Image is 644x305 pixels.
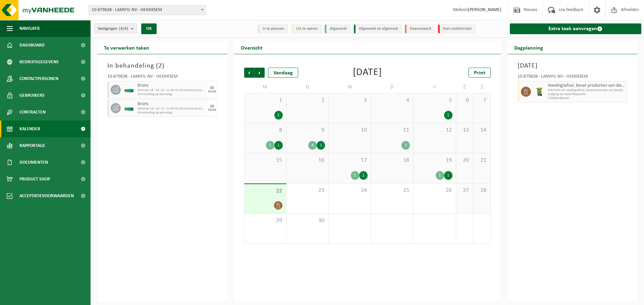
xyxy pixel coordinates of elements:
[290,187,325,194] span: 23
[332,157,367,164] span: 17
[332,187,367,194] span: 24
[19,187,74,204] span: Acceptatievoorwaarden
[548,96,626,100] span: T250001982187
[268,68,298,78] div: Vandaag
[469,68,491,78] a: Print
[417,97,452,104] span: 5
[107,74,217,81] div: 10-879638 - LAMIFIL NV - HEMIKSEM
[401,141,410,150] div: 3
[507,41,550,54] h2: Dagplanning
[138,83,206,88] span: Brons
[94,23,137,33] button: Vestigingen(4/4)
[274,111,283,120] div: 2
[460,187,470,194] span: 27
[290,157,325,164] span: 16
[371,81,414,93] td: D
[460,157,470,164] span: 20
[234,41,269,54] h2: Overzicht
[444,171,452,180] div: 1
[258,24,288,33] li: In te plannen
[248,97,283,104] span: 1
[351,171,359,180] div: 5
[290,127,325,134] span: 9
[244,68,254,78] span: Vorige
[329,81,371,93] td: W
[290,217,325,224] span: 30
[414,81,456,93] td: V
[417,187,452,194] span: 26
[354,24,401,33] li: Afgewerkt en afgemeld
[98,24,128,34] span: Vestigingen
[124,87,134,92] img: HK-XC-20-GN-00
[477,97,487,104] span: 7
[248,217,283,224] span: 29
[19,154,48,171] span: Documenten
[19,171,50,187] span: Product Shop
[248,157,283,164] span: 15
[19,137,45,154] span: Rapportage
[138,92,206,96] span: Omwisseling op aanvraag
[317,141,325,150] div: 1
[438,24,475,33] li: Non-conformiteit
[19,37,45,54] span: Dashboard
[518,74,628,81] div: 10-879638 - LAMIFIL NV - HEMIKSEM
[444,111,452,120] div: 1
[332,97,367,104] span: 3
[255,68,265,78] span: Volgende
[460,97,470,104] span: 6
[19,54,59,70] span: Bedrijfsgegevens
[107,61,217,71] h3: In behandeling ( )
[274,141,283,150] div: 1
[308,141,317,150] div: 4
[248,127,283,134] span: 8
[474,70,485,76] span: Print
[548,92,626,96] span: Lediging op vaste frequentie
[244,81,286,93] td: M
[19,121,40,137] span: Kalender
[518,61,628,71] h3: [DATE]
[19,70,58,87] span: Contactpersonen
[548,88,626,92] span: WB-0140-HP voedingsafval, bevat producten van dierlijke oors
[375,157,410,164] span: 18
[138,107,206,111] span: Nummer 18 - 19- 20 - 21 HK-XC-20-G brons (Aurubis Beerse)
[405,24,435,33] li: Geannuleerd
[477,157,487,164] span: 21
[325,24,351,33] li: Afgewerkt
[138,111,206,115] span: Omwisseling op aanvraag
[477,127,487,134] span: 14
[477,187,487,194] span: 28
[510,23,642,34] a: Extra taak aanvragen
[473,81,490,93] td: Z
[468,7,501,12] strong: [PERSON_NAME]
[210,86,214,90] div: DI
[266,141,274,150] div: 1
[359,171,368,180] div: 1
[158,63,162,69] span: 2
[332,127,367,134] span: 10
[456,81,473,93] td: Z
[290,97,325,104] span: 2
[353,68,382,78] div: [DATE]
[548,83,626,88] span: Voedingsafval, bevat producten van dierlijke oorsprong, onverpakt, categorie 3
[124,106,134,111] img: HK-XC-20-GN-00
[141,23,157,34] button: OK
[19,87,45,104] span: Gebruikers
[375,187,410,194] span: 25
[97,41,156,54] h2: Te verwerken taken
[210,104,214,108] div: DI
[417,127,452,134] span: 12
[19,20,40,37] span: Navigatie
[119,26,128,31] count: (4/4)
[286,81,329,93] td: D
[138,88,206,92] span: Nummer 18 - 19- 20 - 21 HK-XC-20-G brons (Aurubis Beerse)
[417,157,452,164] span: 19
[19,104,46,121] span: Contracten
[460,127,470,134] span: 13
[534,87,544,97] img: WB-0140-HPE-GN-50
[375,97,410,104] span: 4
[291,24,321,33] li: Uit te voeren
[89,5,206,15] span: 10-879638 - LAMIFIL NV - HEMIKSEM
[248,187,283,195] span: 22
[208,90,216,93] div: 30/09
[375,127,410,134] span: 11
